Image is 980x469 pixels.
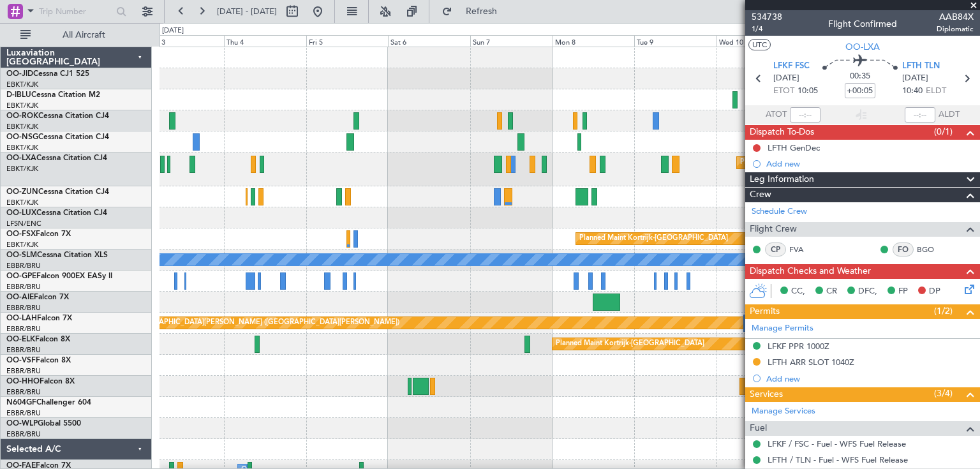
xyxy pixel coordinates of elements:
span: Leg Information [750,172,814,187]
span: 10:40 [902,85,923,98]
div: LFTH GenDec [768,142,820,153]
div: Add new [766,158,974,169]
span: CR [826,285,837,298]
div: Planned Maint Kortrijk-[GEOGRAPHIC_DATA] [740,153,889,172]
span: All Aircraft [33,31,135,40]
span: LFTH TLN [902,60,940,73]
span: OO-FSX [6,230,36,238]
a: OO-GPEFalcon 900EX EASy II [6,272,112,280]
a: OO-LAHFalcon 7X [6,315,72,322]
span: Services [750,387,783,402]
div: Tue 9 [634,35,716,47]
span: OO-SLM [6,251,37,259]
span: Refresh [455,7,509,16]
span: OO-VSF [6,357,36,364]
span: [DATE] [773,72,799,85]
div: Wed 3 [142,35,225,47]
span: [DATE] - [DATE] [217,6,277,17]
a: EBBR/BRU [6,303,41,313]
span: Permits [750,304,780,319]
span: OO-LAH [6,315,37,322]
span: OO-ELK [6,336,35,343]
a: N604GFChallenger 604 [6,399,91,406]
span: [DATE] [902,72,928,85]
span: Dispatch Checks and Weather [750,264,871,279]
a: OO-FSXFalcon 7X [6,230,71,238]
a: EBBR/BRU [6,282,41,292]
a: Schedule Crew [752,205,807,218]
div: Wed 10 [716,35,799,47]
div: CP [765,242,786,257]
a: D-IBLUCessna Citation M2 [6,91,100,99]
button: All Aircraft [14,25,138,45]
a: EBBR/BRU [6,408,41,418]
button: UTC [748,39,771,50]
span: OO-NSG [6,133,38,141]
span: CC, [791,285,805,298]
span: 534738 [752,10,782,24]
span: 10:05 [798,85,818,98]
span: AAB84X [937,10,974,24]
span: DP [929,285,940,298]
a: LFKF / FSC - Fuel - WFS Fuel Release [768,438,906,449]
a: EBKT/KJK [6,164,38,174]
a: OO-ELKFalcon 8X [6,336,70,343]
a: EBKT/KJK [6,143,38,153]
input: --:-- [790,107,820,123]
a: BGO [917,244,946,255]
a: OO-JIDCessna CJ1 525 [6,70,89,78]
div: [DATE] [162,26,184,36]
span: OO-JID [6,70,33,78]
span: LFKF FSC [773,60,810,73]
span: (1/2) [934,304,953,318]
span: 00:35 [850,70,870,83]
span: OO-LUX [6,209,36,217]
a: OO-SLMCessna Citation XLS [6,251,108,259]
span: DFC, [858,285,877,298]
div: Planned Maint Kortrijk-[GEOGRAPHIC_DATA] [556,334,704,354]
span: OO-ROK [6,112,38,120]
a: EBKT/KJK [6,80,38,89]
span: OO-WLP [6,420,38,428]
a: EBBR/BRU [6,429,41,439]
span: OO-LXA [6,154,36,162]
a: OO-HHOFalcon 8X [6,378,75,385]
span: OO-ZUN [6,188,38,196]
button: Refresh [436,1,512,22]
a: OO-VSFFalcon 8X [6,357,71,364]
span: ATOT [766,108,787,121]
input: Trip Number [39,2,112,21]
a: EBBR/BRU [6,387,41,397]
span: ELDT [926,85,946,98]
a: LFSN/ENC [6,219,41,228]
a: EBKT/KJK [6,240,38,249]
a: FVA [789,244,818,255]
a: EBBR/BRU [6,366,41,376]
span: Fuel [750,421,767,436]
div: Flight Confirmed [828,17,897,31]
span: N604GF [6,399,36,406]
span: Dispatch To-Dos [750,125,814,140]
div: FO [893,242,914,257]
span: D-IBLU [6,91,31,99]
span: 1/4 [752,24,782,34]
a: OO-NSGCessna Citation CJ4 [6,133,109,141]
div: LFTH ARR SLOT 1040Z [768,357,854,368]
div: LFKF PPR 1000Z [768,341,829,352]
a: OO-AIEFalcon 7X [6,294,69,301]
a: OO-WLPGlobal 5500 [6,420,81,428]
div: Fri 5 [306,35,389,47]
span: Flight Crew [750,222,797,237]
div: Mon 8 [553,35,635,47]
span: ETOT [773,85,794,98]
div: Thu 4 [224,35,306,47]
a: EBBR/BRU [6,324,41,334]
span: FP [898,285,908,298]
a: LFTH / TLN - Fuel - WFS Fuel Release [768,454,908,465]
a: OO-LUXCessna Citation CJ4 [6,209,107,217]
a: OO-ROKCessna Citation CJ4 [6,112,109,120]
div: Planned Maint Kortrijk-[GEOGRAPHIC_DATA] [579,229,728,248]
span: (3/4) [934,387,953,400]
a: OO-LXACessna Citation CJ4 [6,154,107,162]
div: Add new [766,373,974,384]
